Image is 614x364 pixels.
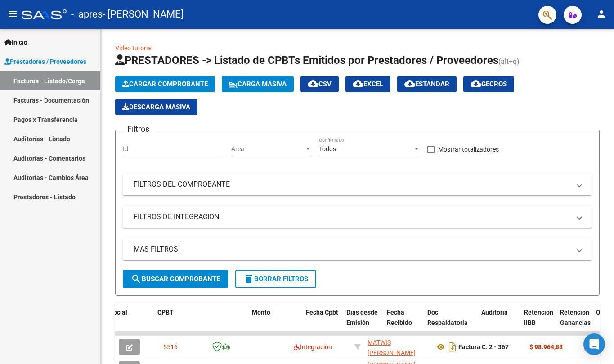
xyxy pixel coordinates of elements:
i: Descargar documento [447,340,458,354]
mat-expansion-panel-header: FILTROS DE INTEGRACION [123,206,592,228]
span: Todos [319,145,336,153]
span: Integración [294,343,332,351]
span: Fecha Recibido [387,309,412,326]
span: CPBT [157,309,174,316]
span: Inicio [4,37,27,47]
mat-icon: cloud_download [353,78,363,89]
datatable-header-cell: Retencion IIBB [520,303,556,342]
span: CSV [308,80,332,88]
datatable-header-cell: Monto [248,303,302,342]
mat-icon: menu [7,9,18,19]
mat-expansion-panel-header: FILTROS DEL COMPROBANTE [123,174,592,195]
div: Open Intercom Messenger [583,333,605,355]
span: PRESTADORES -> Listado de CPBTs Emitidos por Prestadores / Proveedores [115,54,498,67]
datatable-header-cell: Razón Social [86,303,154,342]
span: OP [596,309,605,316]
a: Video tutorial [115,45,152,52]
span: Retencion IIBB [524,309,553,326]
span: Auditoria [481,309,508,316]
datatable-header-cell: Fecha Cpbt [302,303,343,342]
button: Cargar Comprobante [115,76,215,92]
datatable-header-cell: Retención Ganancias [556,303,592,342]
span: Area [231,145,304,153]
span: - apres [71,4,103,24]
span: MATWIS [PERSON_NAME] [368,339,416,356]
div: 27419176619 [368,337,428,356]
span: 5516 [163,343,178,351]
mat-icon: cloud_download [471,78,481,89]
span: Prestadores / Proveedores [4,57,86,67]
datatable-header-cell: CPBT [154,303,248,342]
span: Monto [252,309,270,316]
mat-expansion-panel-header: MAS FILTROS [123,238,592,260]
span: Carga Masiva [229,80,287,88]
span: Descarga Masiva [122,103,190,111]
span: Fecha Cpbt [306,309,338,316]
span: Borrar Filtros [243,275,308,283]
datatable-header-cell: Doc Respaldatoria [424,303,478,342]
span: Razón Social [90,309,127,316]
span: (alt+q) [498,57,520,66]
button: CSV [300,76,339,92]
mat-icon: cloud_download [404,78,415,89]
button: Buscar Comprobante [123,270,228,288]
strong: Factura C: 2 - 367 [458,343,509,351]
datatable-header-cell: Auditoria [478,303,520,342]
datatable-header-cell: Días desde Emisión [343,303,383,342]
mat-icon: person [596,9,607,19]
h3: Filtros [123,123,154,135]
span: Retención Ganancias [560,309,591,326]
button: Borrar Filtros [235,270,316,288]
span: Gecros [471,80,507,88]
span: Cargar Comprobante [122,80,208,88]
span: Doc Respaldatoria [427,309,468,326]
button: Estandar [397,76,457,92]
mat-icon: delete [243,274,254,284]
span: Buscar Comprobante [131,275,220,283]
span: Mostrar totalizadores [438,144,499,155]
button: Gecros [463,76,514,92]
button: Descarga Masiva [115,99,197,115]
span: Estandar [404,80,449,88]
span: Días desde Emisión [346,309,378,326]
mat-icon: cloud_download [308,78,318,89]
mat-panel-title: FILTROS DEL COMPROBANTE [134,180,570,189]
span: - [PERSON_NAME] [103,4,184,24]
button: Carga Masiva [222,76,294,92]
app-download-masive: Descarga masiva de comprobantes (adjuntos) [115,99,197,115]
button: EXCEL [345,76,390,92]
strong: $ 98.964,88 [529,343,563,351]
mat-panel-title: FILTROS DE INTEGRACION [134,212,570,222]
span: EXCEL [353,80,383,88]
mat-panel-title: MAS FILTROS [134,244,570,254]
mat-icon: search [131,274,142,284]
datatable-header-cell: Fecha Recibido [383,303,424,342]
